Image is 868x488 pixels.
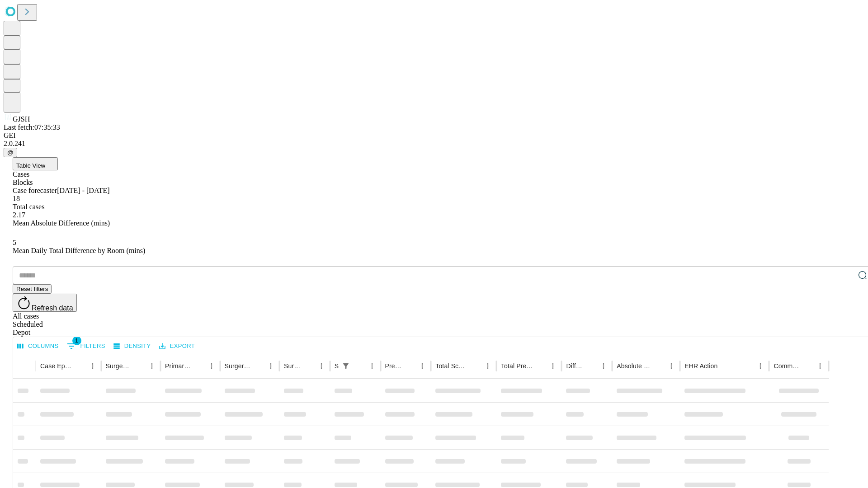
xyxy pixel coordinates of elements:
div: 1 active filter [340,360,352,372]
span: 5 [13,239,16,246]
div: Predicted In Room Duration [385,362,403,370]
div: GEI [4,131,864,140]
div: Surgery Date [284,362,302,370]
button: Menu [481,360,494,372]
div: Total Predicted Duration [501,362,533,370]
button: Menu [264,360,277,372]
div: Absolute Difference [617,362,651,370]
span: GJSH [13,115,30,123]
span: 1 [72,336,81,345]
button: Show filters [65,339,108,353]
div: 2.0.241 [4,140,864,148]
span: 18 [13,195,20,202]
button: Menu [754,360,767,372]
button: Menu [315,360,328,372]
button: Menu [205,360,218,372]
button: Menu [366,360,378,372]
button: Export [157,339,197,353]
button: Menu [416,360,429,372]
button: Sort [193,360,205,372]
button: Select columns [15,339,61,353]
div: Total Scheduled Duration [435,362,468,370]
span: Total cases [13,203,44,211]
button: Sort [801,360,814,372]
span: Table View [16,162,45,169]
span: @ [7,149,14,156]
button: Sort [585,360,597,372]
button: Sort [133,360,146,372]
button: Menu [547,360,559,372]
button: Sort [403,360,416,372]
button: Menu [665,360,678,372]
button: Menu [814,360,826,372]
button: Sort [353,360,366,372]
span: Reset filters [16,286,48,292]
button: Sort [718,360,731,372]
button: Menu [86,360,99,372]
button: Reset filters [13,284,52,294]
span: [DATE] - [DATE] [57,187,109,194]
button: Refresh data [13,294,77,312]
span: Case forecaster [13,187,57,194]
button: Sort [469,360,481,372]
div: Primary Service [165,362,191,370]
div: Scheduled In Room Duration [335,362,339,370]
button: Sort [652,360,665,372]
span: Mean Daily Total Difference by Room (mins) [13,247,145,254]
div: Surgeon Name [106,362,132,370]
span: 2.17 [13,211,25,219]
button: Density [111,339,153,353]
div: EHR Action [684,362,717,370]
div: Case Epic Id [40,362,73,370]
div: Comments [774,362,800,370]
div: Surgery Name [225,362,251,370]
button: @ [4,148,17,157]
span: Mean Absolute Difference (mins) [13,219,110,227]
button: Sort [302,360,315,372]
button: Sort [74,360,86,372]
span: Last fetch: 07:35:33 [4,123,60,131]
button: Sort [534,360,547,372]
button: Table View [13,157,58,170]
button: Sort [252,360,264,372]
button: Show filters [340,360,352,372]
button: Menu [597,360,610,372]
div: Difference [566,362,584,370]
span: Refresh data [32,304,73,312]
button: Menu [146,360,158,372]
